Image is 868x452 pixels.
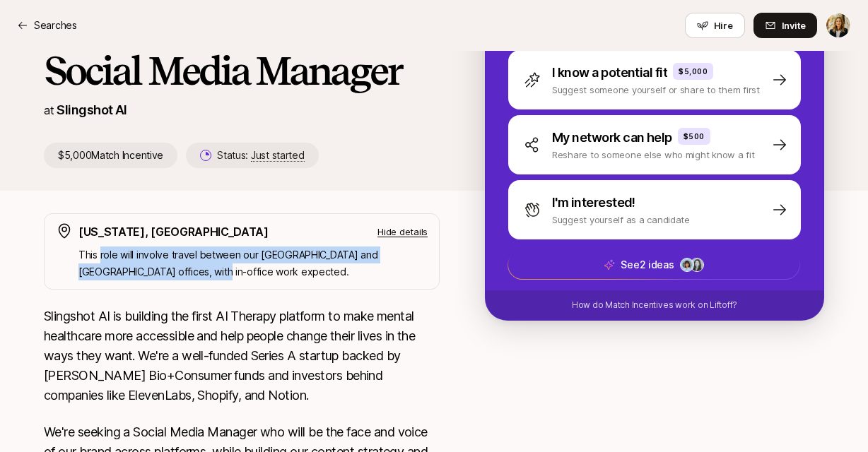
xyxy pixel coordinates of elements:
p: My network can help [552,128,672,148]
button: Hire [685,13,745,38]
p: I know a potential fit [552,63,667,83]
img: a2ac85d2_7966_4bb5_836c_77813b624a22.jfif [681,258,693,271]
img: Lauren Michaels [826,13,850,37]
p: Suggest yourself as a candidate [552,213,690,227]
p: This role will involve travel between our [GEOGRAPHIC_DATA] and [GEOGRAPHIC_DATA] offices, with i... [78,246,428,280]
p: Searches [34,17,77,34]
p: Hide details [377,225,428,239]
img: 720ebf19_4e4e_489b_ae2b_c84c1a303664.jpg [691,258,703,271]
button: Invite [753,13,817,38]
p: Status: [217,147,304,164]
p: $5,000 [679,66,708,77]
p: Slingshot AI is building the first AI Therapy platform to make mental healthcare more accessible ... [44,307,440,405]
p: Suggest someone yourself or share to them first [552,83,760,97]
p: How do Match Incentives work on Liftoff? [572,299,737,311]
button: See2 ideas [508,250,800,280]
span: Invite [782,18,806,32]
p: $5,000 Match Incentive [44,143,177,168]
span: Just started [251,149,305,162]
p: at [44,101,54,119]
button: Lauren Michaels [826,13,851,38]
p: $500 [684,131,705,142]
a: Slingshot AI [57,102,127,117]
p: See 2 ideas [621,256,674,273]
span: Hire [714,18,733,32]
p: [US_STATE], [GEOGRAPHIC_DATA] [78,222,269,241]
p: I'm interested! [552,193,635,213]
h1: Social Media Manager [44,49,440,92]
p: Reshare to someone else who might know a fit [552,148,755,162]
